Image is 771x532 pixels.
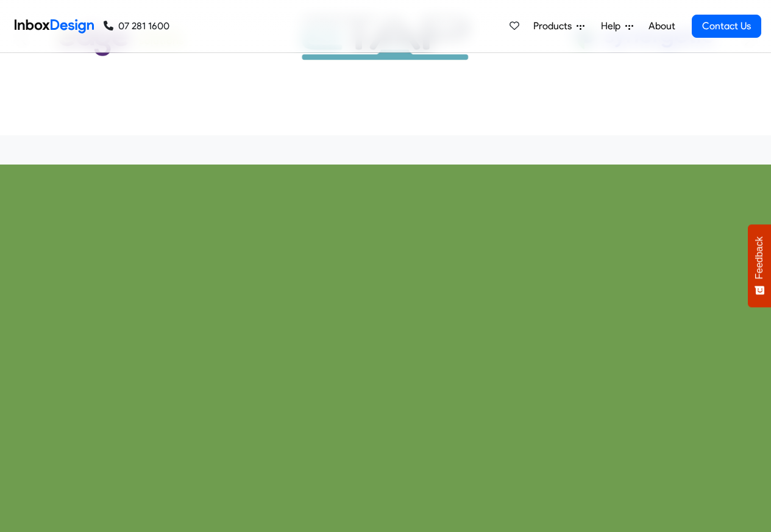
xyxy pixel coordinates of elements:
a: Contact Us [692,15,761,38]
a: 07 281 1600 [104,19,169,34]
div: New Zealand's Most Comprehensive and User Friendly EOTC Management System [197,425,574,483]
span: Products [533,19,577,34]
a: Help [596,14,638,38]
div: Recommended by Education Outdoors New Zealand. Plan and track all of your events, both on-site an... [103,492,667,529]
span: Help [601,19,625,34]
a: Products [528,14,589,38]
span: Feedback [754,236,765,279]
button: Feedback - Show survey [748,224,771,307]
a: About [645,14,678,38]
